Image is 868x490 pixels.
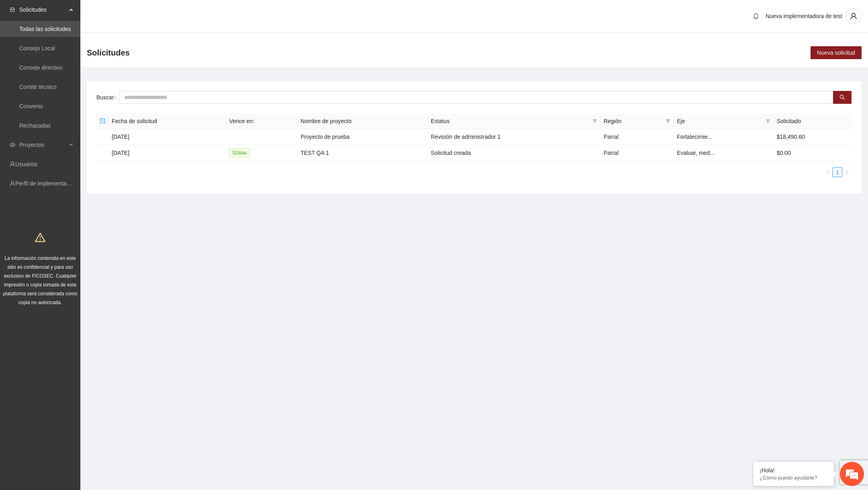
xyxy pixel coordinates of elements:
[833,168,842,177] a: 1
[766,119,770,124] span: filter
[297,145,428,161] td: TEST QA 1
[19,2,67,18] span: Solicitudes
[759,475,828,481] p: ¿Cómo puedo ayudarte?
[19,26,71,32] a: Todas las solicitudes
[846,12,861,20] span: user
[811,46,862,59] button: Nueva solicitud
[3,255,78,305] span: La información contenida en este sitio es confidencial y para uso exclusivo de FICOSEC. Cualquier...
[15,180,78,187] a: Perfil de implementadora
[677,150,714,156] span: Evaluar, med...
[839,95,845,101] span: search
[764,115,772,127] span: filter
[833,167,842,177] li: 1
[19,137,67,153] span: Proyectos
[774,129,852,145] td: $18,490.60
[96,91,119,104] label: Buscar
[833,91,852,104] button: search
[774,113,852,129] th: Solicitado
[845,170,850,175] span: right
[677,117,762,126] span: Eje
[842,167,852,177] li: Next Page
[592,119,597,124] span: filter
[842,167,852,177] button: right
[19,64,62,71] a: Consejo directivo
[19,103,43,109] a: Convenio
[600,145,674,161] td: Parral
[591,115,599,127] span: filter
[428,145,600,161] td: Solicitud creada
[766,13,842,19] span: Nueva implementadora de test
[774,145,852,161] td: $0.00
[600,129,674,145] td: Parral
[749,10,762,23] button: bell
[428,129,600,145] td: Revisión de administrador 1
[759,467,828,474] div: ¡Hola!
[108,145,226,161] td: [DATE]
[825,170,830,175] span: left
[823,167,833,177] button: left
[100,118,105,124] span: minus-square
[19,45,55,51] a: Consejo Local
[108,129,226,145] td: [DATE]
[15,161,37,167] a: Usuarios
[19,122,51,129] a: Rechazadas
[35,232,45,243] span: warning
[677,134,712,140] span: Fortalecimie...
[226,113,297,129] th: Vence en:
[817,48,855,57] span: Nueva solicitud
[297,129,428,145] td: Proyecto de prueba
[87,46,130,59] span: Solicitudes
[845,8,862,24] button: user
[108,113,226,129] th: Fecha de solicitud
[19,84,57,90] a: Comité técnico
[297,113,428,129] th: Nombre de proyecto
[10,142,15,148] span: eye
[665,119,670,124] span: filter
[823,167,833,177] li: Previous Page
[664,115,672,127] span: filter
[750,13,762,19] span: bell
[229,148,250,157] span: 52 día s
[10,7,15,12] span: inbox
[604,117,662,126] span: Región
[431,117,589,126] span: Estatus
